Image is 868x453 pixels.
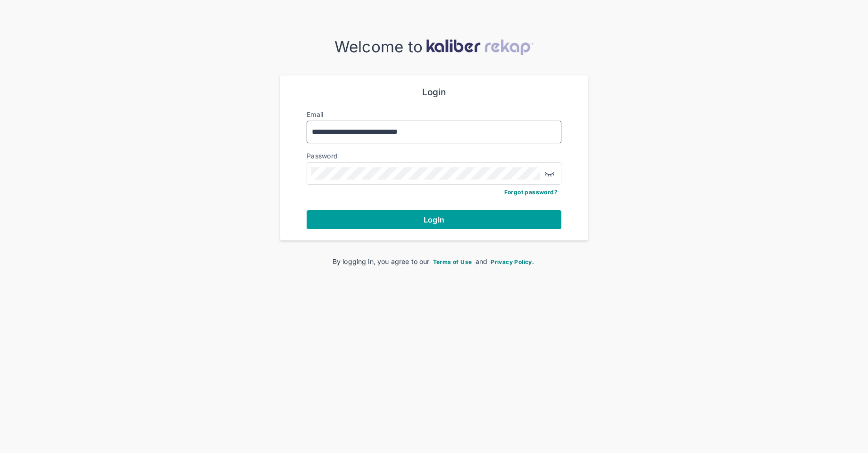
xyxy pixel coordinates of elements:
span: Login [424,215,444,224]
span: Privacy Policy. [491,258,534,265]
a: Terms of Use [432,257,474,265]
button: Login [307,210,561,229]
div: By logging in, you agree to our and [295,256,573,266]
label: Password [307,152,338,160]
img: kaliber-logo [426,39,534,55]
img: eye-closed.fa43b6e4.svg [544,168,555,179]
a: Forgot password? [504,189,558,196]
span: Terms of Use [433,258,472,265]
a: Privacy Policy. [489,257,535,265]
div: Login [307,87,561,98]
label: Email [307,110,323,118]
